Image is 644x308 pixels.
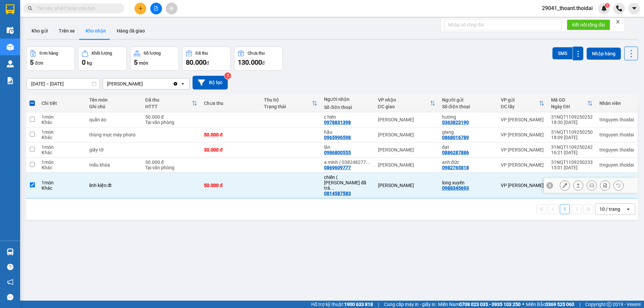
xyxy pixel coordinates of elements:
div: 0978831398 [324,120,351,125]
span: 80.000 [186,58,206,66]
div: Tên món [89,97,139,103]
div: Tại văn phòng [145,165,197,170]
svg: open [626,206,631,212]
div: a minh ( 0382482776 ) [324,160,371,165]
div: VP [PERSON_NAME] [501,147,544,152]
div: 1 món [42,114,82,120]
div: hậu [324,129,371,135]
div: Đã thu [145,97,192,103]
div: 0868016789 [442,135,469,140]
button: Hàng đã giao [111,23,150,39]
div: ttnguyen.thoidai [599,162,634,168]
th: Toggle SortBy [548,95,596,112]
div: 31NQT1109250233 [551,160,593,165]
span: 5 [134,58,138,66]
div: Số điện thoại [442,104,494,109]
button: caret-down [628,3,640,14]
span: kg [87,60,92,66]
div: VP [PERSON_NAME] [501,162,544,168]
div: Ghi chú [89,104,139,109]
div: hương [442,114,494,120]
div: 10 / trang [599,206,620,212]
div: long xuyên [442,180,494,185]
span: 29041_thoant.thoidai [537,4,598,12]
div: ĐC giao [378,104,430,109]
span: Miền Bắc [526,301,574,308]
div: 0869609777 [324,165,351,170]
div: 31NQT1109250250 [551,129,593,135]
sup: 1 [605,3,609,8]
div: [PERSON_NAME] [378,162,435,168]
div: ttnguyen.thoidai [599,117,634,122]
div: [PERSON_NAME] [378,132,435,137]
div: Khác [42,150,82,155]
button: file-add [150,3,162,14]
span: file-add [154,6,158,11]
strong: 0708 023 035 - 0935 103 250 [459,302,521,307]
th: Toggle SortBy [261,95,321,112]
div: 50.000 đ [204,132,257,137]
input: Nhập số tổng đài [444,19,561,30]
div: Khác [42,120,82,125]
img: warehouse-icon [7,27,14,34]
span: notification [7,279,13,285]
div: 0965996598 [324,135,351,140]
div: 1 món [42,129,82,135]
div: quần áo [89,117,139,122]
div: Thu hộ [264,97,312,103]
button: Khối lượng0kg [78,47,127,71]
div: 18:30 [DATE] [551,120,593,125]
div: Khác [42,165,82,170]
div: Người gửi [442,97,494,103]
th: Toggle SortBy [375,95,439,112]
div: 1 món [42,160,82,165]
div: giang [442,129,494,135]
div: Người nhận [324,97,371,102]
span: | [378,301,379,308]
div: đạt [442,144,494,150]
div: lân [324,144,371,150]
div: 31NQT1109250252 [551,114,593,120]
span: 5 [30,58,34,66]
span: ⚪️ [522,303,524,306]
span: đ [262,60,265,66]
strong: 1900 633 818 [344,302,373,307]
img: icon-new-feature [601,5,607,11]
span: copyright [607,302,611,307]
span: Hỗ trợ kỹ thuật: [311,301,373,308]
span: đơn [35,60,43,66]
div: 30.000 đ [204,147,257,152]
span: 1 [606,3,608,8]
button: Đã thu80.000đ [182,47,231,71]
button: Số lượng5món [130,47,179,71]
div: Nhân viên [599,101,634,106]
div: 0986800555 [324,150,351,155]
span: Kết nối tổng đài [572,21,605,28]
span: aim [169,6,174,11]
input: Tìm tên, số ĐT hoặc mã đơn [37,5,116,12]
span: 0 [82,58,86,66]
div: mẫu khóa [89,162,139,168]
span: message [7,294,13,300]
button: Trên xe [53,23,80,39]
span: đ [206,60,209,66]
div: VP gửi [501,97,539,103]
div: VP [PERSON_NAME] [501,183,544,188]
span: caret-down [631,5,637,11]
div: VP nhận [378,97,430,103]
input: Selected Lý Nhân. [144,80,144,87]
div: 1 món [42,144,82,150]
div: Trạng thái [264,104,312,109]
div: ttnguyen.thoidai [599,147,634,152]
div: ttnguyen.thoidai [599,132,634,137]
div: 15:01 [DATE] [551,165,593,170]
img: logo-vxr [6,4,14,14]
div: linh kiện đt [89,183,139,188]
button: plus [135,3,146,14]
button: Đơn hàng5đơn [26,47,75,71]
strong: 0369 525 060 [545,302,574,307]
sup: 3 [224,72,231,79]
div: [PERSON_NAME] [107,80,143,87]
button: Kho nhận [80,23,111,39]
svg: open [180,81,185,86]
